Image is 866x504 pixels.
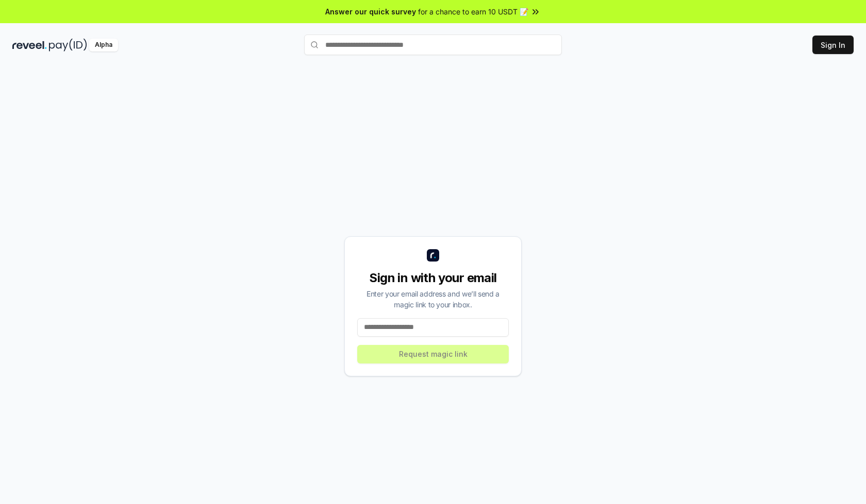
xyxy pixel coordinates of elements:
[812,36,854,54] button: Sign In
[418,6,528,17] span: for a chance to earn 10 USDT 📝
[325,6,416,17] span: Answer our quick survey
[357,288,509,310] div: Enter your email address and we’ll send a magic link to your inbox.
[89,39,118,51] div: Alpha
[427,249,439,262] img: logo_small
[12,39,47,51] img: reveel_dark
[357,270,509,286] div: Sign in with your email
[49,39,87,51] img: pay_id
